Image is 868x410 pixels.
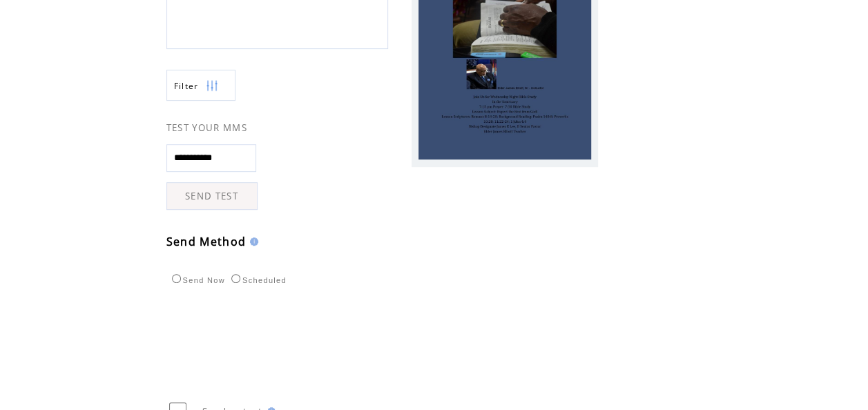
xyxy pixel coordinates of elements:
[206,70,218,101] img: filters.png
[246,237,258,246] img: help.gif
[168,276,225,284] label: Send Now
[166,182,258,210] a: SEND TEST
[228,276,287,284] label: Scheduled
[166,121,247,134] span: TEST YOUR MMS
[172,274,181,283] input: Send Now
[166,234,247,249] span: Send Method
[231,274,240,283] input: Scheduled
[174,80,199,92] span: Show filters
[166,70,235,101] a: Filter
